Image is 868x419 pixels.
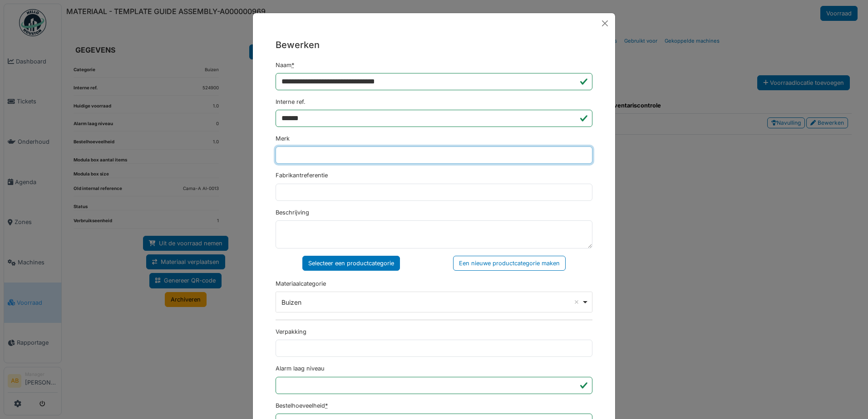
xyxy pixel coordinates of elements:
[276,38,592,52] h5: Bewerken
[276,208,309,217] label: Beschrijving
[276,279,326,288] label: Materiaalcategorie
[598,17,612,30] button: Close
[281,297,582,307] div: Buizen
[276,364,325,373] label: Alarm laag niveau
[276,97,306,106] label: Interne ref.
[453,256,566,271] div: Een nieuwe productcategorie maken
[325,402,328,409] abbr: Verplicht
[276,171,328,180] label: Fabrikantreferentie
[276,134,290,143] label: Merk
[276,327,306,336] label: Verpakking
[302,256,400,271] div: Selecteer een productcategorie
[276,401,328,410] label: Bestelhoeveelheid
[572,297,581,307] button: Remove item: '750'
[291,62,294,68] abbr: Verplicht
[276,61,294,69] label: Naam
